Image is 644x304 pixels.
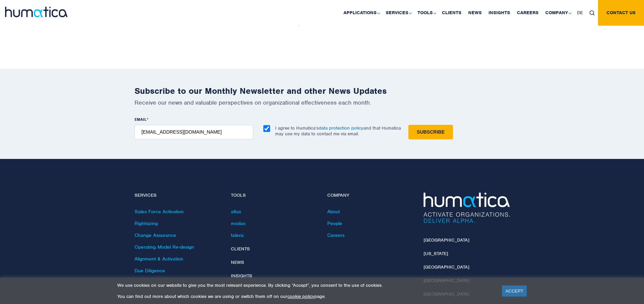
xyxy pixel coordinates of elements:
[231,259,244,265] a: News
[287,294,314,299] a: cookie policy
[135,193,221,198] h4: Services
[577,10,583,16] span: DE
[327,232,344,238] a: Careers
[231,220,245,226] a: modas
[327,193,413,198] h4: Company
[424,264,469,270] a: [GEOGRAPHIC_DATA]
[319,125,363,131] a: data protection policy
[231,246,250,252] a: Clients
[424,193,510,223] img: Humatica
[135,209,184,215] a: Sales Force Activation
[135,220,158,226] a: Rightsizing
[135,125,253,139] input: name@company.com
[231,232,244,238] a: taleva
[231,193,317,198] h4: Tools
[135,244,194,250] a: Operating Model Re-design
[263,125,270,132] input: I agree to Humatica’sdata protection policyand that Humatica may use my data to contact me via em...
[231,209,241,215] a: altus
[135,99,510,106] p: Receive our news and valuable perspectives on organizational effectiveness each month.
[117,282,494,288] p: We use cookies on our website to give you the most relevant experience. By clicking “Accept”, you...
[590,10,595,16] img: search_icon
[275,125,401,137] p: I agree to Humatica’s and that Humatica may use my data to contact me via email.
[231,273,252,279] a: Insights
[408,125,453,139] input: Subscribe
[117,294,494,299] p: You can find out more about which cookies we are using or switch them off on our page.
[135,117,147,122] span: EMAIL
[135,256,183,262] a: Alignment & Activation
[424,237,469,243] a: [GEOGRAPHIC_DATA]
[327,209,340,215] a: About
[502,285,527,297] a: ACCEPT
[135,268,165,274] a: Due Diligence
[135,86,510,96] h2: Subscribe to our Monthly Newsletter and other News Updates
[135,232,176,238] a: Change Assurance
[327,220,342,226] a: People
[5,7,68,17] img: logo
[424,251,448,256] a: [US_STATE]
